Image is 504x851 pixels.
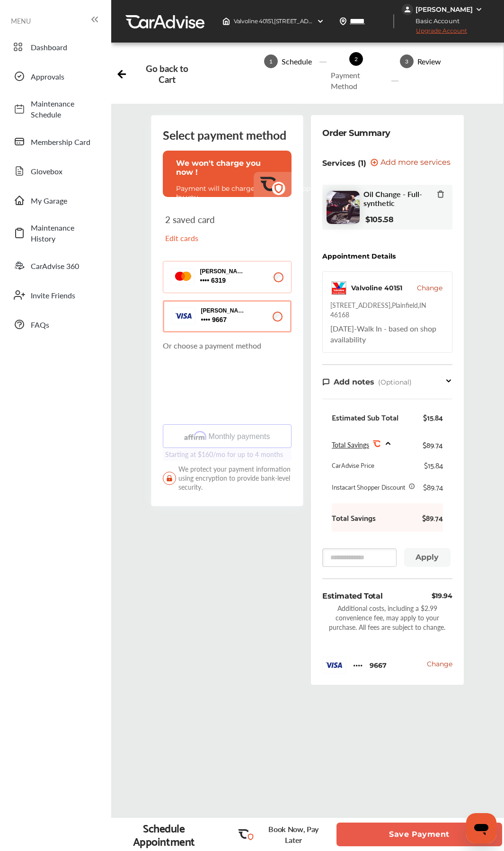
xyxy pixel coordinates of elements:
span: Total Savings [332,440,369,449]
div: Instacart Shopper Discount [332,482,405,492]
div: Additional costs, including a $2.99 convenience fee, may apply to your purchase. All fees are sub... [322,603,452,632]
b: $89.74 [415,513,443,522]
a: FAQs [9,312,102,337]
p: Payment will be charged upon work approval by you. [176,184,332,201]
span: Dashboard [31,42,97,53]
div: [PERSON_NAME] [416,5,473,14]
a: Maintenance History [9,217,102,249]
div: Appointment Details [322,252,396,260]
span: 1 [264,54,278,68]
div: $15.84 [423,412,443,422]
a: Approvals [9,64,102,89]
p: 9667 [201,315,211,324]
img: header-home-logo.8d720a4f.svg [222,18,230,25]
p: We won't charge you now ! [176,159,279,177]
b: Total Savings [332,513,376,522]
img: header-divider.bc55588e.svg [393,14,394,28]
p: Or choose a payment method [163,340,292,351]
div: $89.74 [423,438,443,451]
span: - [354,323,357,334]
div: 2 saved card [165,214,225,251]
p: Book Now, Pay Later [260,824,327,845]
span: Approvals [31,71,97,82]
span: FAQs [31,319,97,330]
a: Invite Friends [9,283,102,307]
a: Add more services [371,159,452,168]
iframe: PayPal [163,360,292,415]
img: logo-valvoline.png [330,279,347,296]
iframe: Button to launch messaging window [466,813,496,843]
div: Go back to Cart [137,63,197,85]
img: LockIcon.bb451512.svg [163,472,176,485]
button: Apply [404,548,451,567]
a: Glovebox [9,159,102,183]
span: Membership Card [31,136,97,147]
img: Visa.svg [322,657,346,673]
div: Review [414,56,445,67]
span: [DATE] [330,323,354,334]
p: 6319 [200,276,210,285]
p: Services (1) [322,159,366,168]
span: Change [427,660,452,668]
span: Invite Friends [31,290,97,301]
img: oil-change-thumb.jpg [327,191,360,224]
b: $105.58 [365,215,394,224]
span: CarAdvise 360 [31,260,97,271]
img: header-down-arrow.9dd2ce7d.svg [317,18,324,25]
span: MENU [11,17,31,25]
span: (Optional) [378,378,412,386]
div: Select payment method [163,127,292,143]
div: Payment Method [327,70,386,91]
div: $19.94 [432,591,452,601]
span: 9667 [353,661,363,670]
div: $15.84 [424,460,443,470]
div: Estimated Sub Total [332,412,398,422]
span: Valvoline 40151 , [STREET_ADDRESS] Plainfield , IN 46168 [234,18,379,25]
span: Basic Account [403,16,467,26]
span: 3 [400,54,414,68]
p: Edit cards [165,233,225,243]
button: [PERSON_NAME] 9667 9667 [163,300,292,332]
button: Save Payment [336,823,502,846]
span: Maintenance Schedule [31,98,97,120]
div: Walk In - based on shop availability [330,323,444,345]
button: Change [417,283,442,293]
span: 2 [349,52,363,66]
span: Oil Change - Full-synthetic [363,189,437,207]
img: note-icon.db9493fa.svg [322,378,330,386]
div: CarAdvise Price [332,460,374,470]
div: $89.74 [423,482,443,492]
img: jVpblrzwTbfkPYzPPzSLxeg0AAAAASUVORK5CYII= [402,4,413,15]
img: WGsFRI8htEPBVLJbROoPRyZpYNWhNONpIPPETTm6eUC0GeLEiAAAAAElFTkSuQmCC [475,6,483,13]
a: My Garage [9,188,102,213]
div: Schedule Appointment [111,821,216,848]
div: Valvoline 40151 [351,283,402,293]
a: CarAdvise 360 [9,253,102,278]
span: My Garage [31,195,97,206]
span: Add notes [334,377,374,386]
button: [PERSON_NAME] 6319 6319 [163,261,292,293]
a: Dashboard [9,35,102,59]
div: Estimated Total [322,591,382,601]
div: Order Summary [322,126,390,140]
span: 9667 [370,661,387,670]
img: location_vector.a44bc228.svg [339,18,347,25]
p: [PERSON_NAME] [201,307,248,314]
div: [STREET_ADDRESS] , Plainfield , IN 46168 [330,300,444,319]
a: Maintenance Schedule [9,93,102,125]
span: Upgrade Account [402,27,467,39]
span: 6319 [200,276,248,285]
button: Add more services [371,159,451,168]
span: Glovebox [31,166,97,177]
a: Membership Card [9,129,102,154]
span: 9667 [201,315,248,324]
div: Schedule [278,56,316,67]
span: We protect your payment information using encryption to provide bank-level security. [163,465,292,492]
p: [PERSON_NAME] [200,268,248,275]
span: Add more services [380,159,451,168]
span: Maintenance History [31,222,97,244]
